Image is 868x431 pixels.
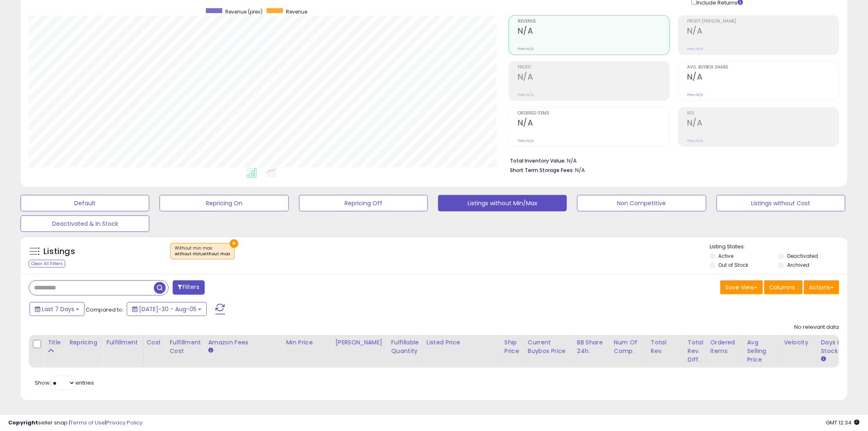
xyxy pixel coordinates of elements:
[518,65,669,70] span: Profit
[687,65,839,70] span: Avg. Buybox Share
[299,195,428,211] button: Repricing Off
[510,167,574,174] b: Short Term Storage Fees:
[770,283,795,291] span: Columns
[710,243,847,251] p: Listing States:
[70,419,105,426] a: Terms of Use
[719,261,749,268] label: Out of Stock
[21,195,149,211] button: Default
[717,195,845,211] button: Listings without Cost
[169,338,201,355] div: Fulfillment Cost
[106,338,139,347] div: Fulfillment
[175,251,230,257] div: without min,without max
[139,305,196,313] span: [DATE]-30 - Aug-05
[29,260,65,268] div: Clear All Filters
[821,355,826,363] small: Days In Stock.
[147,338,163,347] div: Cost
[42,305,74,313] span: Last 7 Days
[651,338,681,355] div: Total Rev.
[804,280,839,294] button: Actions
[438,195,567,211] button: Listings without Min/Max
[225,8,263,15] span: Revenue (prev)
[826,419,860,426] span: 2025-08-14 12:34 GMT
[687,138,703,143] small: Prev: N/A
[518,46,534,51] small: Prev: N/A
[21,215,149,232] button: Deactivated & In Stock
[286,8,307,15] span: Revenue
[719,252,734,259] label: Active
[518,19,669,24] span: Revenue
[518,111,669,116] span: Ordered Items
[8,419,142,427] div: seller snap | |
[687,118,839,129] h2: N/A
[787,261,809,268] label: Archived
[30,302,85,316] button: Last 7 Days
[48,338,62,347] div: Title
[127,302,207,316] button: [DATE]-30 - Aug-05
[510,155,833,165] li: N/A
[518,92,534,97] small: Prev: N/A
[528,338,570,355] div: Current Buybox Price
[208,347,213,354] small: Amazon Fees.
[160,195,288,211] button: Repricing On
[821,338,851,355] div: Days In Stock
[230,239,238,248] button: ×
[427,338,498,347] div: Listed Price
[86,306,123,314] span: Compared to:
[175,245,230,257] span: Without min max :
[764,280,803,294] button: Columns
[614,338,644,355] div: Num of Comp.
[687,19,839,24] span: Profit [PERSON_NAME]
[69,338,99,347] div: Repricing
[577,338,607,355] div: BB Share 24h.
[43,246,75,257] h5: Listings
[518,118,669,129] h2: N/A
[8,419,38,426] strong: Copyright
[335,338,384,347] div: [PERSON_NAME]
[505,338,521,355] div: Ship Price
[687,72,839,83] h2: N/A
[518,26,669,37] h2: N/A
[577,195,706,211] button: Non Competitive
[286,338,328,347] div: Min Price
[35,379,94,387] span: Show: entries
[795,323,839,331] div: No relevant data
[208,338,279,347] div: Amazon Fees
[518,138,534,143] small: Prev: N/A
[720,280,763,294] button: Save View
[575,166,585,174] span: N/A
[747,338,777,364] div: Avg Selling Price
[173,280,205,295] button: Filters
[687,92,703,97] small: Prev: N/A
[687,111,839,116] span: ROI
[106,419,142,426] a: Privacy Policy
[687,46,703,51] small: Prev: N/A
[687,26,839,37] h2: N/A
[784,338,814,347] div: Velocity
[518,72,669,83] h2: N/A
[787,252,818,259] label: Deactivated
[710,338,740,355] div: Ordered Items
[391,338,419,355] div: Fulfillable Quantity
[510,157,566,164] b: Total Inventory Value:
[688,338,704,364] div: Total Rev. Diff.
